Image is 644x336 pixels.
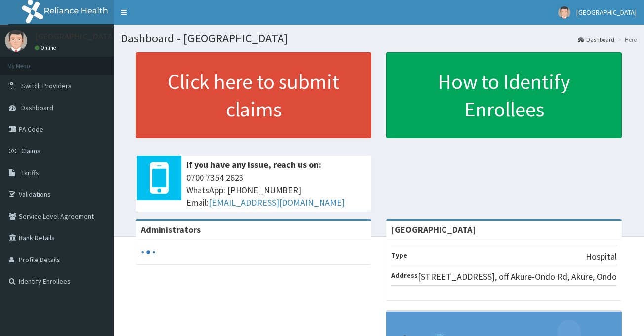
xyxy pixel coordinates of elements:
[209,197,345,208] a: [EMAIL_ADDRESS][DOMAIN_NAME]
[21,103,53,112] span: Dashboard
[391,271,418,280] b: Address
[136,52,371,138] a: Click here to submit claims
[576,8,637,17] span: [GEOGRAPHIC_DATA]
[21,147,40,155] span: Claims
[386,52,622,138] a: How to Identify Enrollees
[186,171,366,209] span: 0700 7354 2623 WhatsApp: [PHONE_NUMBER] Email:
[391,224,476,235] strong: [GEOGRAPHIC_DATA]
[586,250,617,263] p: Hospital
[21,168,39,177] span: Tariffs
[418,270,617,283] p: [STREET_ADDRESS], off Akure-Ondo Rd, Akure, Ondo
[391,251,407,260] b: Type
[558,6,570,19] img: User Image
[186,159,321,170] b: If you have any issue, reach us on:
[5,30,27,52] img: User Image
[121,32,637,45] h1: Dashboard - [GEOGRAPHIC_DATA]
[578,36,614,44] a: Dashboard
[141,245,156,260] svg: audio-loading
[35,32,116,41] p: [GEOGRAPHIC_DATA]
[141,224,201,235] b: Administrators
[35,44,58,51] a: Online
[615,36,637,44] li: Here
[21,81,72,90] span: Switch Providers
